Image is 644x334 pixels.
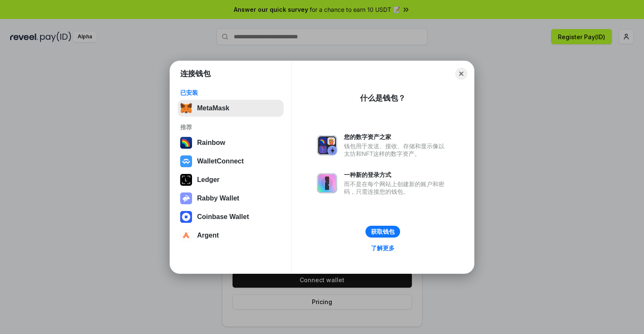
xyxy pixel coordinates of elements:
div: 什么是钱包？ [360,93,406,103]
h1: 连接钱包 [180,69,211,79]
img: svg+xml,%3Csvg%20xmlns%3D%22http%3A%2F%2Fwww.w3.org%2F2000%2Fsvg%22%20width%3D%2228%22%20height%3... [180,174,192,186]
div: 推荐 [180,123,281,131]
button: Ledger [178,171,284,188]
button: Close [455,68,467,80]
div: 已安装 [180,89,281,96]
div: MetaMask [197,104,229,112]
div: 而不是在每个网站上创建新的账户和密码，只需连接您的钱包。 [344,180,449,195]
img: svg+xml,%3Csvg%20fill%3D%22none%22%20height%3D%2233%22%20viewBox%3D%220%200%2035%2033%22%20width%... [180,102,192,114]
div: Coinbase Wallet [197,213,249,221]
div: 您的数字资产之家 [344,133,449,141]
div: WalletConnect [197,158,244,165]
img: svg+xml,%3Csvg%20xmlns%3D%22http%3A%2F%2Fwww.w3.org%2F2000%2Fsvg%22%20fill%3D%22none%22%20viewBox... [180,192,192,204]
img: svg+xml,%3Csvg%20xmlns%3D%22http%3A%2F%2Fwww.w3.org%2F2000%2Fsvg%22%20fill%3D%22none%22%20viewBox... [317,135,337,155]
a: 了解更多 [366,243,400,254]
div: Rainbow [197,139,225,147]
button: MetaMask [178,100,284,117]
img: svg+xml,%3Csvg%20width%3D%2228%22%20height%3D%2228%22%20viewBox%3D%220%200%2028%2028%22%20fill%3D... [180,155,192,167]
div: Rabby Wallet [197,195,239,202]
img: svg+xml,%3Csvg%20width%3D%22120%22%20height%3D%22120%22%20viewBox%3D%220%200%20120%20120%22%20fil... [180,137,192,149]
div: 钱包用于发送、接收、存储和显示像以太坊和NFT这样的数字资产。 [344,142,449,158]
button: WalletConnect [178,153,284,170]
img: svg+xml,%3Csvg%20xmlns%3D%22http%3A%2F%2Fwww.w3.org%2F2000%2Fsvg%22%20fill%3D%22none%22%20viewBox... [317,173,337,193]
div: 一种新的登录方式 [344,171,449,179]
div: 了解更多 [371,244,395,252]
button: 获取钱包 [365,226,400,238]
img: svg+xml,%3Csvg%20width%3D%2228%22%20height%3D%2228%22%20viewBox%3D%220%200%2028%2028%22%20fill%3D... [180,211,192,223]
button: Argent [178,227,284,244]
div: 获取钱包 [371,228,395,235]
img: svg+xml,%3Csvg%20width%3D%2228%22%20height%3D%2228%22%20viewBox%3D%220%200%2028%2028%22%20fill%3D... [180,230,192,241]
button: Rabby Wallet [178,190,284,207]
button: Coinbase Wallet [178,208,284,225]
div: Argent [197,232,219,239]
button: Rainbow [178,134,284,151]
div: Ledger [197,176,219,184]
